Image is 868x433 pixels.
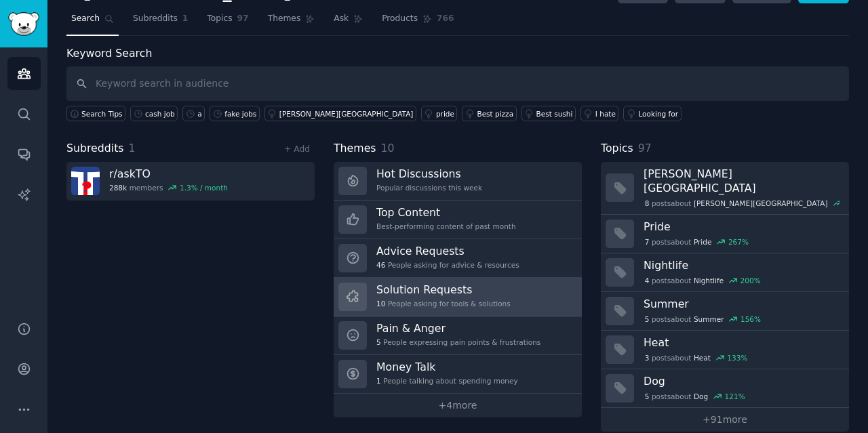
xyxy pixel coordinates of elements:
span: 46 [376,260,385,270]
span: 97 [638,142,652,154]
a: Dog5postsaboutDog121% [601,369,849,408]
div: post s about [644,313,762,325]
a: Best pizza [462,106,516,121]
h3: r/ askTO [109,167,228,181]
a: pride [421,106,458,121]
span: Themes [334,140,376,157]
span: 5 [376,337,381,347]
input: Keyword search in audience [66,66,849,101]
a: I hate [580,106,619,121]
div: 267 % [728,237,749,247]
h3: Pain & Anger [376,321,540,335]
span: Subreddits [133,13,178,25]
a: Heat3postsaboutHeat133% [601,331,849,369]
span: 5 [645,314,650,324]
div: People asking for tools & solutions [376,299,511,308]
span: Search Tips [81,109,123,119]
a: cash job [130,106,178,121]
a: Products766 [377,8,458,36]
img: askTO [71,167,100,195]
div: Best-performing content of past month [376,222,516,231]
span: Heat [694,353,711,363]
a: Solution Requests10People asking for tools & solutions [334,278,582,316]
span: Topics [207,13,232,25]
h3: [PERSON_NAME][GEOGRAPHIC_DATA] [644,167,840,195]
span: Search [71,13,100,25]
div: fake jobs [224,109,256,119]
a: Looking for [623,106,681,121]
h3: Pride [644,220,840,234]
span: Topics [601,140,633,157]
span: 7 [645,237,650,247]
a: a [182,106,205,121]
a: Summer5postsaboutSummer156% [601,292,849,331]
span: 4 [645,276,650,285]
a: +4more [334,394,582,417]
div: a [197,109,201,119]
span: 766 [437,13,454,25]
h3: Advice Requests [376,244,519,258]
a: [PERSON_NAME][GEOGRAPHIC_DATA]8postsabout[PERSON_NAME][GEOGRAPHIC_DATA] [601,162,849,215]
div: People talking about spending money [376,376,518,386]
span: Summer [694,314,724,324]
div: 200 % [741,276,761,285]
div: 1.3 % / month [180,183,228,192]
a: Best sushi [521,106,576,121]
span: Dog [694,392,708,401]
a: Ask [329,8,368,36]
span: 288k [109,183,127,192]
a: [PERSON_NAME][GEOGRAPHIC_DATA] [264,106,416,121]
h3: Top Content [376,205,516,220]
span: 5 [645,392,650,401]
div: post s about [644,390,746,403]
div: Best pizza [477,109,513,119]
div: Best sushi [536,109,573,119]
a: + Add [284,144,310,154]
a: Themes [263,8,320,36]
h3: Summer [644,297,840,311]
a: r/askTO288kmembers1.3% / month [66,162,315,201]
a: Topics97 [202,8,253,36]
div: People expressing pain points & frustrations [376,337,540,347]
span: Subreddits [66,140,124,157]
div: Popular discussions this week [376,183,482,192]
a: +91more [601,408,849,432]
span: Ask [334,13,349,25]
div: 133 % [727,353,747,363]
a: Search [66,8,119,36]
span: Products [382,13,418,25]
div: I hate [595,109,616,119]
button: Search Tips [66,106,125,121]
a: Subreddits1 [128,8,193,36]
h3: Hot Discussions [376,167,482,181]
h3: Solution Requests [376,283,511,297]
div: Looking for [638,109,678,119]
a: fake jobs [210,106,260,121]
span: 3 [645,353,650,363]
span: 1 [376,376,381,386]
div: cash job [145,109,175,119]
span: Pride [694,237,712,247]
a: Advice Requests46People asking for advice & resources [334,239,582,278]
h3: Money Talk [376,360,518,374]
span: 10 [381,142,395,154]
a: Money Talk1People talking about spending money [334,355,582,394]
span: Themes [268,13,301,25]
a: Pain & Anger5People expressing pain points & frustrations [334,316,582,355]
h3: Nightlife [644,258,840,272]
div: [PERSON_NAME][GEOGRAPHIC_DATA] [279,109,414,119]
a: Pride7postsaboutPride267% [601,215,849,253]
label: Keyword Search [66,47,152,60]
div: People asking for advice & resources [376,260,519,270]
span: 8 [645,199,650,208]
a: Hot DiscussionsPopular discussions this week [334,162,582,201]
div: members [109,183,228,192]
a: Nightlife4postsaboutNightlife200% [601,253,849,292]
span: 97 [237,13,249,25]
span: 1 [129,142,136,154]
div: pride [436,109,454,119]
span: Nightlife [694,276,724,285]
h3: Heat [644,335,840,350]
div: post s about [644,274,762,287]
a: Top ContentBest-performing content of past month [334,201,582,239]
